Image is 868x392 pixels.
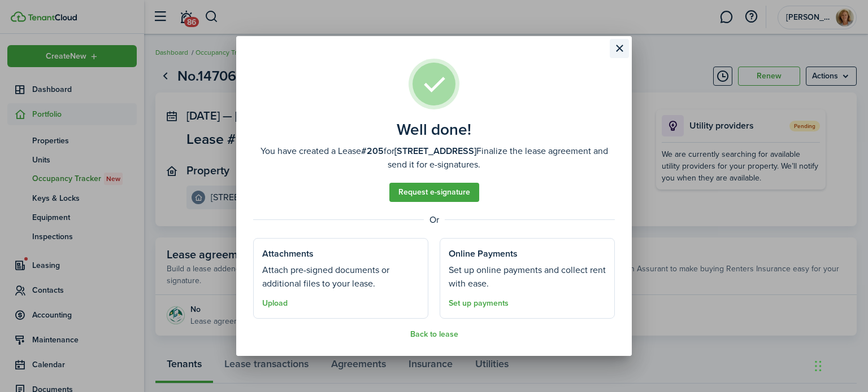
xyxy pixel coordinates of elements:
[449,299,509,308] a: Set up payments
[262,247,314,261] well-done-section-title: Attachments
[449,247,518,261] well-done-section-title: Online Payments
[394,144,476,157] b: [STREET_ADDRESS]
[811,338,868,392] iframe: Chat Widget
[410,330,458,339] button: Back to lease
[253,213,615,227] well-done-separator: Or
[815,349,822,383] div: Drag
[389,183,479,202] a: Request e-signature
[610,39,629,58] button: Close modal
[397,121,471,139] well-done-title: Well done!
[262,263,419,290] well-done-section-description: Attach pre-signed documents or additional files to your lease.
[449,263,606,290] well-done-section-description: Set up online payments and collect rent with ease.
[253,144,615,171] well-done-description: You have created a Lease for Finalize the lease agreement and send it for e-signatures.
[361,144,384,157] b: #205
[262,299,288,308] button: Upload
